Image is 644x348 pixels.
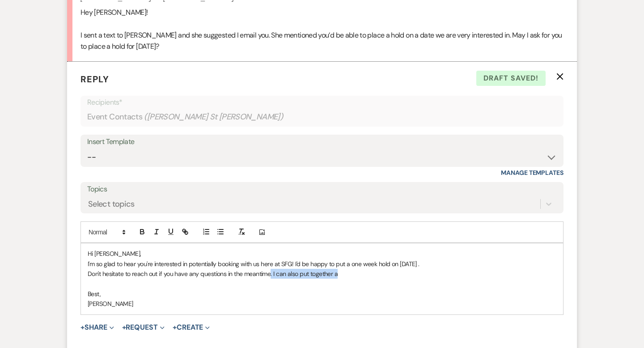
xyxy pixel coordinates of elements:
[88,198,135,210] div: Select topics
[476,71,546,86] span: Draft saved!
[80,324,114,331] button: Share
[173,324,210,331] button: Create
[80,73,109,85] span: Reply
[88,289,556,299] p: Best,
[87,136,557,149] div: Insert Template
[80,7,563,52] div: Hey [PERSON_NAME]! I sent a text to [PERSON_NAME] and she suggested I email you. She mentioned yo...
[501,169,563,177] a: Manage Templates
[144,111,284,123] span: ( [PERSON_NAME] St [PERSON_NAME] )
[88,249,556,259] p: Hi [PERSON_NAME],
[87,97,557,108] p: Recipients*
[88,259,556,269] p: I'm so glad to hear you're interested in potentially booking with us here at SFG! I'd be happy to...
[87,108,557,126] div: Event Contacts
[88,269,556,279] p: Don't hesitate to reach out if you have any questions in the meantime. I can also put together a
[173,324,177,331] span: +
[87,183,557,196] label: Topics
[80,324,85,331] span: +
[122,324,126,331] span: +
[122,324,165,331] button: Request
[88,299,556,309] p: [PERSON_NAME]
